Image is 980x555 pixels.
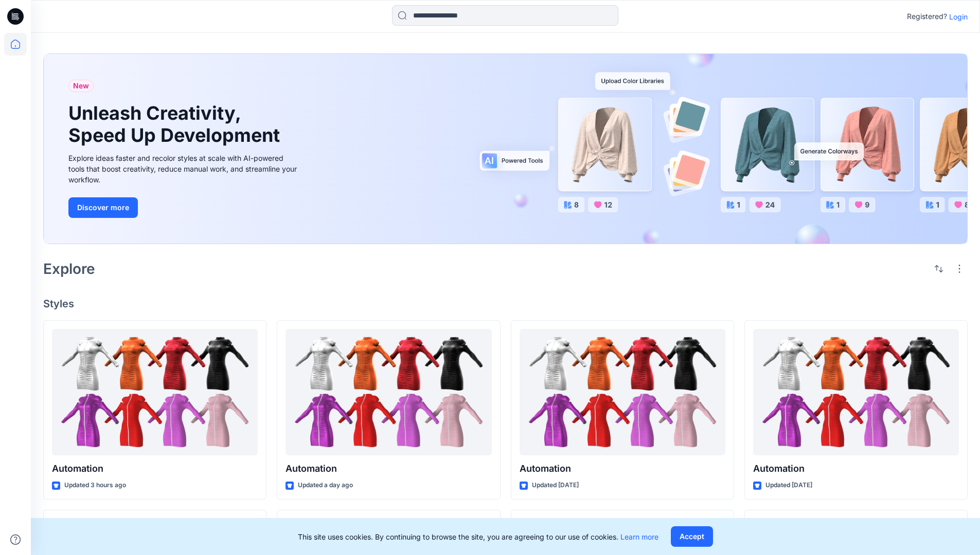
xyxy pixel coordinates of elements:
[68,197,300,218] a: Discover more
[298,531,658,542] p: This site uses cookies. By continuing to browse the site, you are agreeing to our use of cookies.
[43,261,95,277] h2: Explore
[43,298,968,310] h4: Styles
[68,153,300,185] div: Explore ideas faster and recolor styles at scale with AI-powered tools that boost creativity, red...
[286,461,491,476] p: Automation
[753,461,959,476] p: Automation
[52,329,258,456] a: Automation
[765,480,812,491] p: Updated [DATE]
[520,461,725,476] p: Automation
[73,80,89,92] span: New
[753,329,959,456] a: Automation
[52,461,258,476] p: Automation
[64,480,126,491] p: Updated 3 hours ago
[68,102,284,146] h1: Unleash Creativity, Speed Up Development
[671,526,713,547] button: Accept
[532,480,579,491] p: Updated [DATE]
[298,480,353,491] p: Updated a day ago
[949,11,968,22] p: Login
[907,10,947,23] p: Registered?
[68,197,138,218] button: Discover more
[520,329,725,456] a: Automation
[620,532,658,541] a: Learn more
[286,329,491,456] a: Automation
